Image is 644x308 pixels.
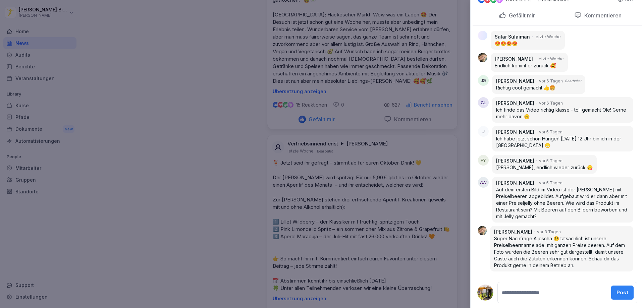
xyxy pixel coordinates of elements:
[478,53,487,62] img: btczj08uchphfft00l736ods.png
[539,180,562,186] p: vor 5 Tagen
[535,34,561,40] p: letzte Woche
[478,177,489,188] div: AW
[478,97,489,108] div: CL
[496,164,593,171] p: [PERSON_NAME], endlich wieder zurück 😋
[496,180,534,186] p: [PERSON_NAME]
[478,31,487,40] img: yvey6eay50i5ncrsp41szf0q.png
[611,286,634,300] button: Post
[565,78,581,83] p: Bearbeitet
[478,75,489,86] div: JG
[496,78,534,84] p: [PERSON_NAME]
[495,34,530,40] p: Salar Sulaiman
[496,84,581,91] p: Richtig cool gemacht 👍🍔
[478,126,489,137] div: J
[495,56,533,62] p: [PERSON_NAME]
[496,100,534,107] p: [PERSON_NAME]
[496,186,629,220] p: Auf dem ersten Bild im Video ist der [PERSON_NAME] mit Preiselbeeren abgebildet. Aufgebaut wird e...
[616,289,628,296] div: Post
[538,56,564,62] p: letzte Woche
[478,155,489,166] div: FY
[539,100,563,106] p: vor 6 Tagen
[539,158,562,164] p: vor 5 Tagen
[496,158,534,164] p: [PERSON_NAME]
[494,235,629,269] p: Super Nachfrage Aljoscha ☺️ tatsächlich ist unsere Preiselbeermarmelade, mit ganzen Preiselbeeren...
[496,107,629,120] p: Ich finde das Video richtig klasse - toll gemacht Ole! Gerne mehr davon 😊
[477,285,493,301] img: ahtvx1qdgs31qf7oeejj87mb.png
[539,129,562,135] p: vor 5 Tagen
[478,226,487,235] img: btczj08uchphfft00l736ods.png
[506,12,535,19] p: Gefällt mir
[537,229,561,235] p: vor 3 Tagen
[496,129,534,135] p: [PERSON_NAME]
[495,40,561,47] p: 😍😍😍😍
[496,135,629,149] p: Ich habe jetzt schon Hunger! [DATE] 12 Uhr bin ich in der [GEOGRAPHIC_DATA] 😁
[539,78,563,84] p: vor 6 Tagen
[582,12,622,19] p: Kommentieren
[494,229,532,235] p: [PERSON_NAME]
[495,62,564,69] p: Endlich kommt er zurück 🥰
